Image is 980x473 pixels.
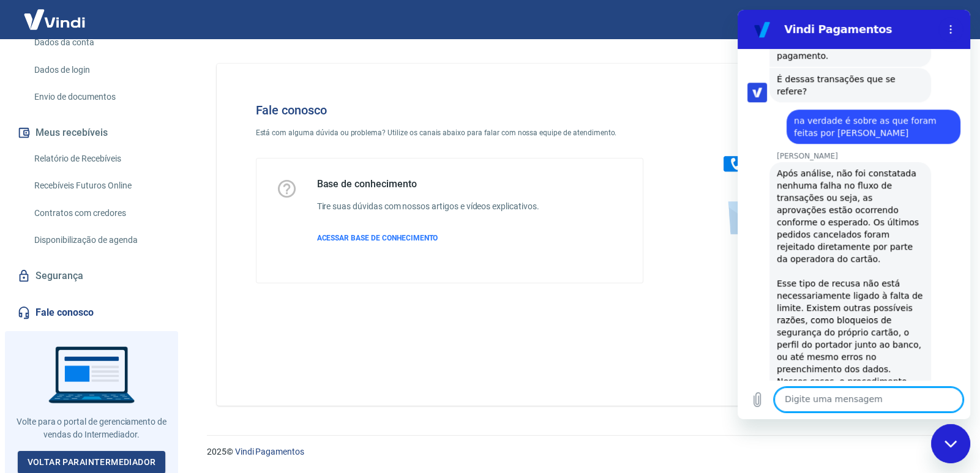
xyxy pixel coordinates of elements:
[317,233,539,244] a: ACESSAR BASE DE CONHECIMENTO
[317,234,438,242] span: ACESSAR BASE DE CONHECIMENTO
[738,10,970,419] iframe: Janela de mensagens
[256,127,644,138] p: Está com alguma dúvida ou problema? Utilize os canais abaixo para falar com nossa equipe de atend...
[317,178,539,190] h5: Base de conhecimento
[15,1,94,38] img: Vindi
[317,200,539,213] h6: Tire suas dúvidas com nossos artigos e vídeos explicativos.
[39,157,186,463] div: Após análise, não foi constatada nenhuma falha no fluxo de transações ou seja, as aprovações estã...
[29,173,168,198] a: Recebíveis Futuros Online
[29,84,168,110] a: Envio de documentos
[29,201,168,226] a: Contratos com credores
[699,83,885,247] img: Fale conosco
[256,103,644,117] h4: Fale conosco
[7,378,32,402] button: Carregar arquivo
[29,30,168,55] a: Dados da conta
[29,228,168,253] a: Disponibilização de agenda
[931,424,970,463] iframe: Botão para abrir a janela de mensagens, conversa em andamento
[921,9,965,31] button: Sair
[29,58,168,83] a: Dados de login
[207,445,951,458] p: 2025 ©
[29,146,168,171] a: Relatório de Recebíveis
[235,447,304,456] a: Vindi Pagamentos
[15,263,168,289] a: Segurança
[15,119,168,146] button: Meus recebíveis
[15,299,168,326] a: Fale conosco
